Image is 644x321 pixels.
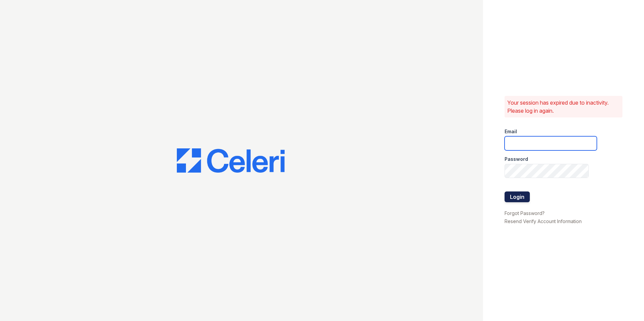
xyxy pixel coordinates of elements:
[505,218,582,224] a: Resend Verify Account Information
[507,99,620,115] p: Your session has expired due to inactivity. Please log in again.
[177,148,285,173] img: CE_Logo_Blue-a8612792a0a2168367f1c8372b55b34899dd931a85d93a1a3d3e32e68fde9ad4.png
[505,156,528,163] label: Password
[505,191,530,202] button: Login
[505,210,545,216] a: Forgot Password?
[505,128,517,135] label: Email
